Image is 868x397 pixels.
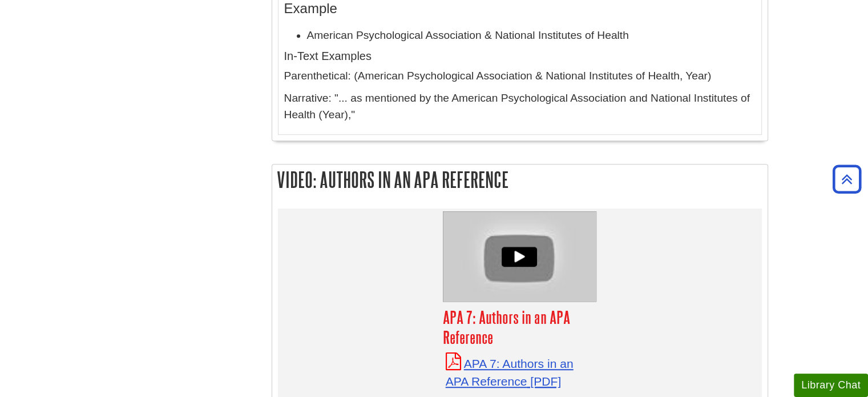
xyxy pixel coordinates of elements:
[284,50,756,62] h5: In-Text Examples
[284,90,756,123] p: Narrative: "... as mentioned by the American Psychological Association and National Institutes of...
[284,68,756,85] p: Parenthetical: (American Psychological Association & National Institutes of Health, Year)
[794,374,868,397] button: Library Chat
[272,165,768,195] h2: Video: Authors in an APA Reference
[446,357,574,388] a: APA 7: Authors in an APA Reference
[443,211,597,301] div: APA 7: Authors in an APA Reference
[284,1,756,16] h4: Example
[829,171,865,187] a: Back to Top
[307,27,756,44] li: American Psychological Association & National Institutes of Health
[443,307,597,347] h3: APA 7: Authors in an APA Reference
